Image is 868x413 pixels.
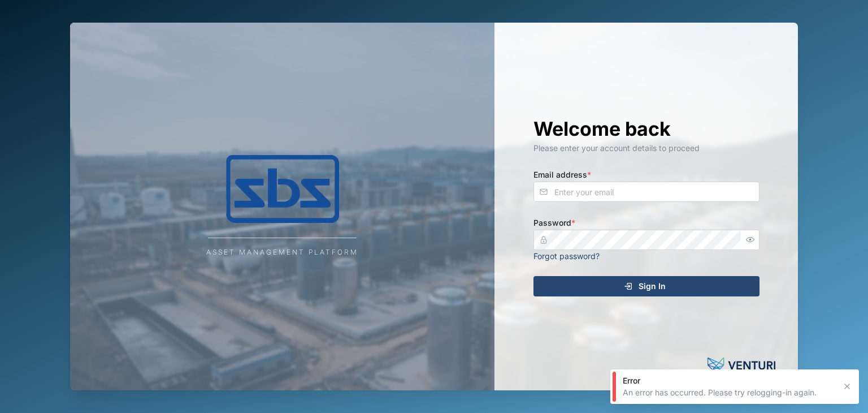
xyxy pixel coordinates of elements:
[170,155,396,223] img: Company Logo
[533,142,759,154] div: Please enter your account details to proceed
[623,375,835,386] div: Error
[708,354,775,377] img: Powered by: Venturi
[533,251,600,261] a: Forgot password?
[639,277,666,296] span: Sign In
[533,276,759,296] button: Sign In
[533,182,759,202] input: Enter your email
[206,247,358,258] div: Asset Management Platform
[533,117,759,141] h1: Welcome back
[623,387,835,398] div: An error has occurred. Please try relogging-in again.
[533,169,591,181] label: Email address
[533,217,575,229] label: Password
